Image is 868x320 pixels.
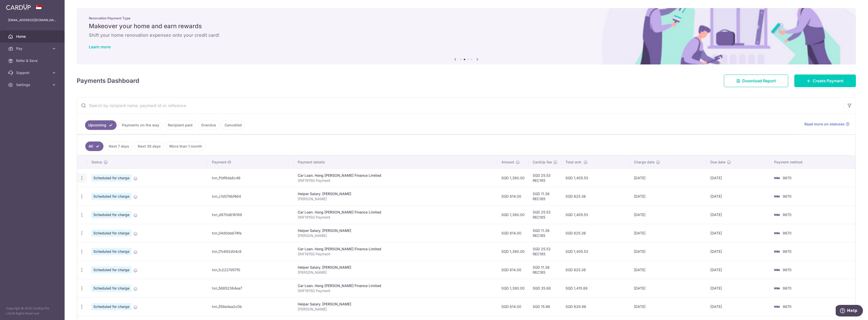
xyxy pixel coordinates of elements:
[783,249,792,254] span: 9670
[783,231,792,235] span: 9670
[724,75,788,87] a: Download Report
[119,120,162,130] a: Payments on the way
[501,160,514,165] span: Amount
[772,212,782,218] img: Bank Card
[89,16,844,20] p: Renovation Payment Type
[630,261,706,279] td: [DATE]
[772,267,782,273] img: Bank Card
[6,4,31,10] img: CardUp
[634,160,655,165] span: Charge date
[529,224,561,242] td: SGD 11.36 REC185
[706,205,770,224] td: [DATE]
[91,248,131,255] span: Scheduled for charge
[91,193,131,200] span: Scheduled for charge
[91,230,131,237] span: Scheduled for charge
[91,160,102,165] span: Status
[706,261,770,279] td: [DATE]
[298,233,493,238] p: [PERSON_NAME]
[783,304,792,309] span: 9670
[561,297,630,316] td: SGD 629.96
[783,176,792,180] span: 9670
[706,169,770,187] td: [DATE]
[533,160,552,165] span: CardUp fee
[772,248,782,255] img: Bank Card
[706,224,770,242] td: [DATE]
[783,194,792,198] span: 9670
[794,75,856,87] a: Create Payment
[630,205,706,224] td: [DATE]
[561,279,630,297] td: SGD 1,415.88
[298,215,493,220] p: SNF1915G Payment
[497,205,529,224] td: SGD 1,380.00
[497,242,529,261] td: SGD 1,380.00
[804,122,850,127] a: Read more on statuses
[497,187,529,205] td: SGD 614.00
[208,187,294,205] td: txn_c1d074bf464
[497,261,529,279] td: SGD 614.00
[298,191,493,196] div: Helper Salary. [PERSON_NAME]
[298,210,493,215] div: Car Loan. Hong [PERSON_NAME] Finance Limited
[497,297,529,316] td: SGD 614.00
[298,307,493,312] p: [PERSON_NAME]
[630,297,706,316] td: [DATE]
[529,279,561,297] td: SGD 35.88
[198,120,219,130] a: Overdue
[529,261,561,279] td: SGD 11.36 REC185
[208,156,294,169] th: Payment ID
[298,270,493,275] p: [PERSON_NAME]
[497,224,529,242] td: SGD 614.00
[772,230,782,236] img: Bank Card
[134,141,164,151] a: Next 30 days
[91,211,131,218] span: Scheduled for charge
[208,297,294,316] td: txn_559a4ea2c0b
[772,175,782,181] img: Bank Card
[91,174,131,182] span: Scheduled for charge
[208,242,294,261] td: txn_17c692d04c8
[165,120,196,130] a: Recipient paid
[561,261,630,279] td: SGD 625.36
[772,193,782,199] img: Bank Card
[298,288,493,293] p: SNF1915G Payment
[208,279,294,297] td: txn_58852364ea7
[565,160,582,165] span: Total amt.
[630,279,706,297] td: [DATE]
[529,187,561,205] td: SGD 11.36 REC185
[497,169,529,187] td: SGD 1,380.00
[630,242,706,261] td: [DATE]
[91,266,131,273] span: Scheduled for charge
[16,58,49,63] span: Refer & Save
[529,205,561,224] td: SGD 25.53 REC185
[16,82,49,87] span: Settings
[208,261,294,279] td: txn_1c2227d57f0
[804,122,845,127] span: Read more on statuses
[16,34,49,39] span: Home
[630,169,706,187] td: [DATE]
[529,169,561,187] td: SGD 25.53 REC185
[89,22,844,30] h5: Makeover your home and earn rewards
[706,187,770,205] td: [DATE]
[529,297,561,316] td: SGD 15.96
[8,18,57,23] p: [EMAIL_ADDRESS][DOMAIN_NAME]
[208,205,294,224] td: txn_d970d616189
[813,78,844,84] span: Create Payment
[77,97,844,114] input: Search by recipient name, payment id or reference
[298,302,493,307] div: Helper Salary. [PERSON_NAME]
[742,78,776,84] span: Download Report
[630,187,706,205] td: [DATE]
[166,141,205,151] a: More than 1 month
[298,252,493,257] p: SNF1915G Payment
[105,141,132,151] a: Next 7 days
[16,70,49,75] span: Support
[91,303,131,310] span: Scheduled for charge
[85,120,117,130] a: Upcoming
[298,228,493,233] div: Helper Salary. [PERSON_NAME]
[706,279,770,297] td: [DATE]
[497,279,529,297] td: SGD 1,380.00
[298,283,493,288] div: Car Loan. Hong [PERSON_NAME] Finance Limited
[770,156,855,169] th: Payment method
[16,46,49,51] span: Pay
[221,120,245,130] a: Cancelled
[783,286,792,290] span: 9670
[298,196,493,201] p: [PERSON_NAME]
